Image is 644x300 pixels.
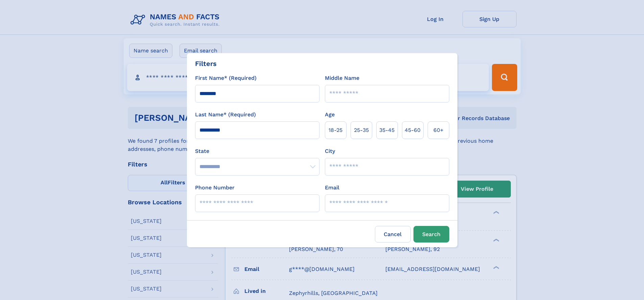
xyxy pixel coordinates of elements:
[375,226,411,243] label: Cancel
[325,184,339,192] label: Email
[195,111,256,119] label: Last Name* (Required)
[195,184,235,192] label: Phone Number
[354,126,369,134] span: 25‑35
[195,59,217,69] div: Filters
[325,74,359,82] label: Middle Name
[379,126,395,134] span: 35‑45
[413,226,449,243] button: Search
[325,147,335,155] label: City
[405,126,421,134] span: 45‑60
[433,126,444,134] span: 60+
[195,74,257,82] label: First Name* (Required)
[195,147,319,155] label: State
[329,126,342,134] span: 18‑25
[325,111,335,119] label: Age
